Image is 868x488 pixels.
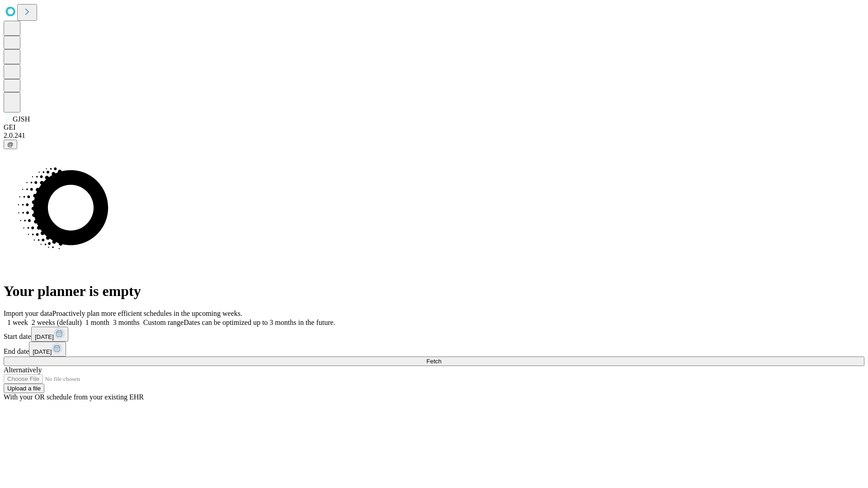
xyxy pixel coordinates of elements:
div: GEI [4,123,864,131]
span: With your OR schedule from your existing EHR [4,393,144,401]
span: Custom range [143,319,184,326]
span: 1 week [7,319,28,326]
div: Start date [4,327,864,342]
button: Fetch [4,357,864,366]
span: GJSH [13,115,30,123]
h1: Your planner is empty [4,283,864,300]
button: [DATE] [29,342,66,357]
div: 2.0.241 [4,131,864,140]
span: 3 months [113,319,140,326]
span: Dates can be optimized up to 3 months in the future. [184,319,335,326]
button: Upload a file [4,384,44,393]
button: [DATE] [31,327,68,342]
span: Alternatively [4,366,42,374]
span: 1 month [85,319,109,326]
span: 2 weeks (default) [32,319,82,326]
div: End date [4,342,864,357]
span: [DATE] [35,333,54,340]
span: [DATE] [33,348,52,355]
span: @ [7,141,14,148]
span: Proactively plan more efficient schedules in the upcoming weeks. [52,310,242,317]
button: @ [4,140,17,149]
span: Fetch [426,358,441,365]
span: Import your data [4,310,52,317]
